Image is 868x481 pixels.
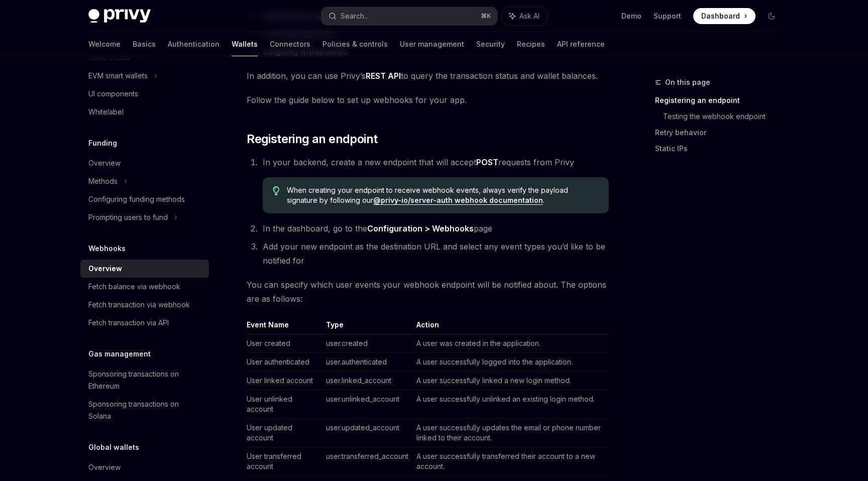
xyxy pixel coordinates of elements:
[322,353,412,372] td: user.authenticated
[168,32,220,56] a: Authentication
[88,88,138,100] div: UI components
[80,278,209,296] a: Fetch balance via webhook
[557,32,605,56] a: API reference
[263,223,492,233] span: In the dashboard, go to the page
[412,334,609,353] td: A user was created in the application.
[287,185,599,205] span: When creating your endpoint to receive webhook events, always verify the payload signature by fol...
[80,395,209,425] a: Sponsoring transactions on Solana
[80,296,209,314] a: Fetch transaction via webhook
[400,32,464,56] a: User management
[247,131,377,147] span: Registering an endpoint
[321,7,497,25] button: Search...⌘K
[80,365,209,395] a: Sponsoring transactions on Ethereum
[502,7,547,25] button: Ask AI
[88,368,203,392] div: Sponsoring transactions on Ethereum
[88,243,126,255] h5: Webhooks
[412,353,609,372] td: A user successfully logged into the application.
[412,320,609,334] th: Action
[621,11,641,21] a: Demo
[247,278,609,306] span: You can specify which user events your webhook endpoint will be notified about. The options are a...
[80,103,209,121] a: Whitelabel
[701,11,740,21] span: Dashboard
[88,348,151,360] h5: Gas management
[322,419,412,447] td: user.updated_account
[80,154,209,172] a: Overview
[247,353,322,372] td: User authenticated
[412,372,609,390] td: A user successfully linked a new login method.
[654,11,681,21] a: Support
[88,299,190,311] div: Fetch transaction via webhook
[88,398,203,422] div: Sponsoring transactions on Solana
[263,242,605,266] span: Add your new endpoint as the destination URL and select any event types you’d like to be notified...
[88,32,121,56] a: Welcome
[273,186,280,195] svg: Tip
[247,419,322,447] td: User updated account
[88,9,151,23] img: dark logo
[663,108,788,125] a: Testing the webhook endpoint
[322,334,412,353] td: user.created
[322,447,412,476] td: user.transferred_account
[88,281,180,293] div: Fetch balance via webhook
[263,157,574,167] span: In your backend, create a new endpoint that will accept requests from Privy
[322,32,388,56] a: Policies & controls
[412,419,609,447] td: A user successfully updates the email or phone number linked to their account.
[412,390,609,419] td: A user successfully unlinked an existing login method.
[367,223,474,233] strong: Configuration > Webhooks
[80,260,209,278] a: Overview
[247,93,609,107] span: Follow the guide below to set up webhooks for your app.
[88,263,122,275] div: Overview
[764,8,780,24] button: Toggle dark mode
[80,314,209,332] a: Fetch transaction via API
[693,8,755,24] a: Dashboard
[476,157,498,167] strong: POST
[519,11,539,21] span: Ask AI
[366,71,401,81] a: REST API
[88,211,168,223] div: Prompting users to fund
[80,85,209,103] a: UI components
[247,372,322,390] td: User linked account
[476,32,505,56] a: Security
[247,320,322,334] th: Event Name
[270,32,310,56] a: Connectors
[247,69,609,83] span: In addition, you can use Privy’s to query the transaction status and wallet balances.
[341,10,369,22] div: Search...
[247,390,322,419] td: User unlinked account
[517,32,545,56] a: Recipes
[80,458,209,476] a: Overview
[88,193,185,205] div: Configuring funding methods
[655,141,788,157] a: Static IPs
[88,441,139,453] h5: Global wallets
[88,461,121,473] div: Overview
[665,76,710,88] span: On this page
[232,32,258,56] a: Wallets
[247,334,322,353] td: User created
[247,447,322,476] td: User transferred account
[88,106,124,118] div: Whitelabel
[133,32,156,56] a: Basics
[655,125,788,141] a: Retry behavior
[322,390,412,419] td: user.unlinked_account
[80,190,209,208] a: Configuring funding methods
[373,196,543,205] a: @privy-io/server-auth webhook documentation
[88,157,121,169] div: Overview
[88,317,169,329] div: Fetch transaction via API
[322,372,412,390] td: user.linked_account
[88,175,118,187] div: Methods
[88,70,148,82] div: EVM smart wallets
[88,137,117,149] h5: Funding
[481,12,491,20] span: ⌘ K
[412,447,609,476] td: A user successfully transferred their account to a new account.
[655,92,788,108] a: Registering an endpoint
[322,320,412,334] th: Type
